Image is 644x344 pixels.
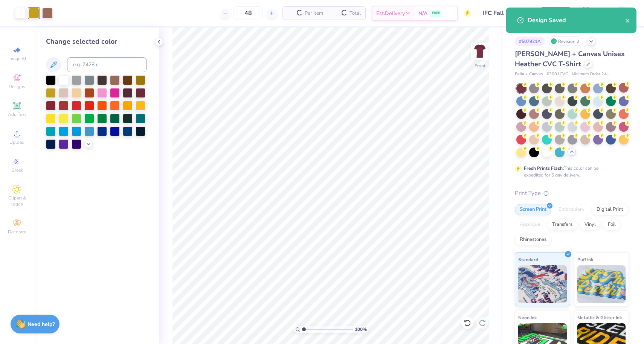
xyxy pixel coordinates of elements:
[8,111,26,117] span: Add Text
[577,265,626,303] img: Puff Ink
[349,9,361,17] span: Total
[8,229,26,235] span: Decorate
[4,195,30,207] span: Clipart & logos
[432,11,440,16] span: FREE
[9,84,25,90] span: Designs
[603,219,621,230] div: Foil
[305,9,323,17] span: Per Item
[46,37,147,47] div: Change selected color
[577,256,593,263] span: Puff Ink
[528,16,625,25] div: Design Saved
[8,56,26,62] span: Image AI
[515,234,551,245] div: Rhinestones
[418,9,427,17] span: N/A
[9,139,24,145] span: Upload
[577,314,622,321] span: Metallic & Glitter Ink
[625,16,630,25] button: close
[355,326,367,333] span: 100 %
[477,6,532,21] input: Untitled Design
[376,9,405,17] span: Est. Delivery
[518,256,538,263] span: Standard
[233,6,263,20] input: – –
[518,314,537,321] span: Neon Ink
[518,265,567,303] img: Standard
[11,167,23,173] span: Greek
[547,219,577,230] div: Transfers
[580,219,601,230] div: Vinyl
[515,219,545,230] div: Applique
[27,321,55,328] strong: Need help?
[67,57,147,72] input: e.g. 7428 c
